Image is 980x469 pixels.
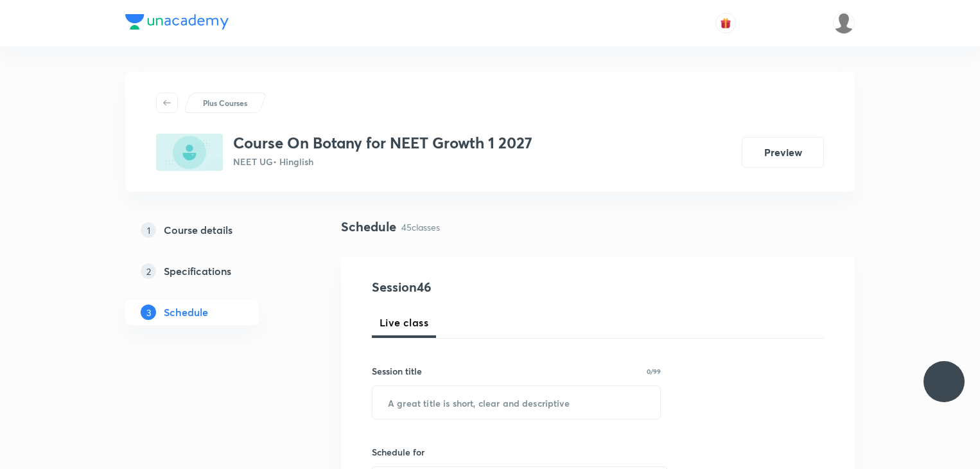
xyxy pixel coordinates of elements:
span: Live class [380,315,428,330]
p: 2 [141,263,156,279]
p: NEET UG • Hinglish [233,155,532,168]
a: 1Course details [125,217,300,243]
img: B0D99823-E029-43F9-A0B6-FFD82886178E_plus.png [156,134,223,171]
img: ttu [936,374,952,389]
button: avatar [715,13,736,33]
h5: Course details [164,222,232,238]
h3: Course On Botany for NEET Growth 1 2027 [233,134,532,152]
h4: Schedule [341,217,396,236]
h5: Schedule [164,305,208,320]
p: 45 classes [401,220,440,234]
h4: Session 46 [372,278,606,297]
p: Plus Courses [203,97,247,109]
p: 0/99 [647,368,661,375]
h6: Schedule for [372,445,661,459]
img: Company Logo [125,14,229,30]
button: Preview [742,137,824,168]
h5: Specifications [164,263,231,279]
img: avatar [720,17,731,29]
a: Company Logo [125,14,229,33]
a: 2Specifications [125,258,300,284]
p: 3 [141,305,156,320]
input: A great title is short, clear and descriptive [372,386,660,419]
p: 1 [141,222,156,238]
h6: Session title [372,364,422,378]
img: UNACADEMY [833,12,855,34]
